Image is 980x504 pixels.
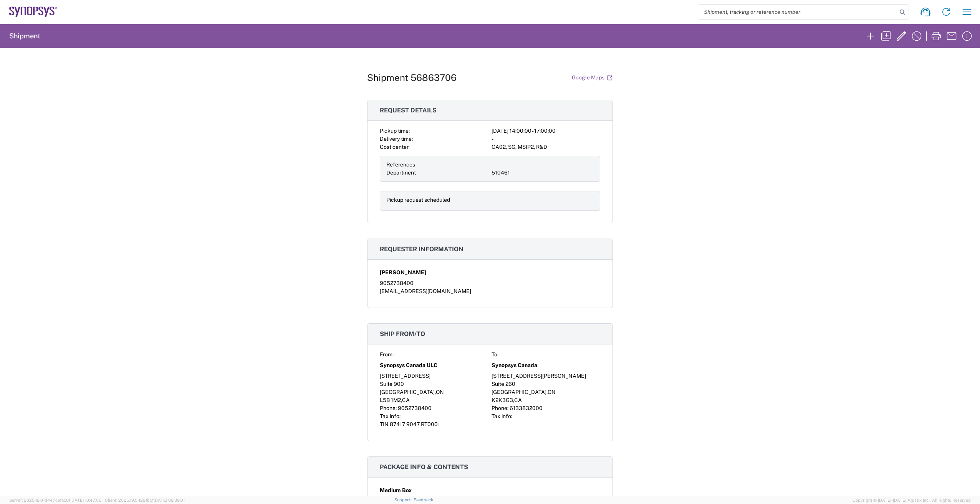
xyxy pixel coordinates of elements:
div: [STREET_ADDRESS] [380,372,488,380]
span: ON [548,389,556,395]
span: L5B 1M2 [380,397,401,403]
span: Pickup request scheduled [386,197,450,203]
span: Requester information [380,245,464,253]
a: Support [394,497,414,502]
span: Cost center [380,144,409,150]
div: 510461 [492,169,594,177]
span: , [513,397,514,403]
span: Copyright © [DATE]-[DATE] Agistix Inc., All Rights Reserved [853,497,971,504]
div: [STREET_ADDRESS][PERSON_NAME] [492,372,600,380]
a: Google Maps [571,71,613,84]
span: Tax info: [380,413,401,419]
div: CA02, SG, MSIP2, R&D [492,143,600,151]
span: , [435,389,436,395]
span: Phone: [380,405,397,411]
span: TIN [380,421,389,427]
span: Tax info: [492,413,512,419]
span: Package info & contents [380,463,468,471]
span: 6133832000 [510,405,543,411]
span: Synopsys Canada ULC [380,361,437,369]
span: [GEOGRAPHIC_DATA] [380,389,435,395]
h1: Shipment 56863706 [367,72,457,83]
div: 9052738400 [380,279,600,287]
div: [EMAIL_ADDRESS][DOMAIN_NAME] [380,287,600,295]
span: From: [380,351,394,357]
span: Pickup time: [380,128,410,134]
span: , [546,389,548,395]
h2: Shipment [9,31,40,41]
span: Delivery time: [380,136,413,142]
div: Suite 260 [492,380,600,388]
span: Medium Box [380,486,412,494]
span: Client: 2025.19.0-129fbcf [105,498,185,502]
div: [DATE] 14:00:00 - 17:00:00 [492,127,600,135]
a: Feedback [414,497,433,502]
span: Request details [380,107,437,114]
span: [DATE] 09:39:01 [154,498,185,502]
span: K2K3G3 [492,397,513,403]
span: [PERSON_NAME] [380,268,426,277]
div: Suite 900 [380,380,488,388]
input: Shipment, tracking or reference number [698,5,897,19]
span: 9052738400 [398,405,432,411]
span: , [401,397,402,403]
span: CA [514,397,522,403]
span: Ship from/to [380,330,425,338]
span: Phone: [492,405,508,411]
div: - [492,135,600,143]
span: 87417 9047 RT0001 [390,421,440,427]
span: To: [492,351,498,357]
span: References [386,161,415,168]
span: ON [436,389,444,395]
span: CA [402,397,410,403]
span: [GEOGRAPHIC_DATA] [492,389,546,395]
span: Server: 2025.19.0-d447cefac8f [9,498,101,502]
div: Department [386,169,488,177]
span: Synopsys Canada [492,361,537,369]
span: [DATE] 10:47:06 [70,498,101,502]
